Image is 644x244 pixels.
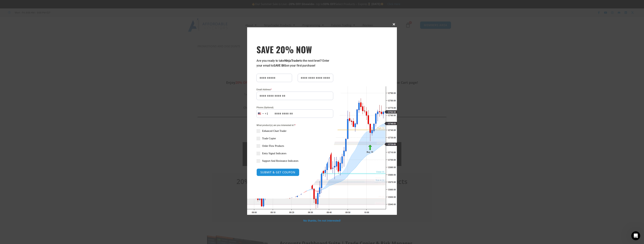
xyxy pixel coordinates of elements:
[256,168,299,176] button: SUBMIT & GET COUPON
[262,152,286,155] span: Entry Signal Indicators
[256,58,333,68] p: Are you ready to take to the next level? Enter your email to on your first purchase!
[256,88,333,91] label: Email Address
[256,129,333,133] label: Enhanced Chart Trader
[256,144,333,148] label: Order Flow Products
[256,152,333,155] label: Entry Signal Indicators
[256,106,333,109] label: Phone (Optional)
[265,111,268,116] div: +1
[256,123,333,127] span: What product(s) are you interested in?
[256,109,268,118] button: Selected country
[262,144,284,148] span: Order Flow Products
[284,59,300,62] strong: NinjaTrader
[274,64,286,67] strong: SAVE BIG
[262,129,286,133] span: Enhanced Chart Trader
[262,137,276,140] span: Trade Copier
[256,159,333,163] label: Support And Resistance Indicators
[631,231,640,240] iframe: Intercom live chat
[262,159,298,163] span: Support And Resistance Indicators
[256,44,333,55] span: SAVE 20% NOW
[256,137,333,140] label: Trade Copier
[303,219,341,222] a: No thanks, I’m not interested!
